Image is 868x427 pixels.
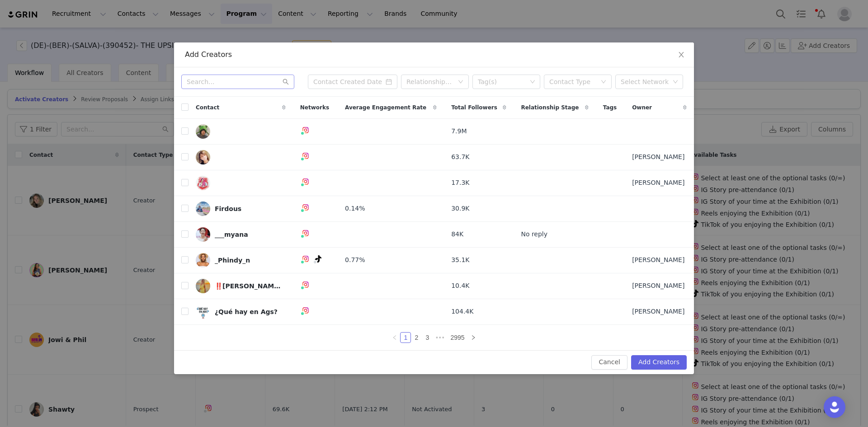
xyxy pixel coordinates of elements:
[185,50,683,60] div: Add Creators
[345,103,426,112] span: Average Engagement Rate
[302,307,309,314] img: instagram.svg
[196,103,219,112] span: Contact
[448,333,467,343] a: 2995
[196,124,210,139] img: 84cd624a-42ee-4a23-999a-a0831516c7ce.jpg
[521,103,579,112] span: Relationship Stage
[451,204,469,213] span: 30.9K
[447,332,467,343] li: 2995
[549,77,596,86] div: Contact Type
[345,255,365,265] span: 0.77%
[433,332,447,343] li: Next 3 Pages
[601,79,606,85] i: icon: down
[621,77,670,86] div: Select Network
[411,332,422,343] li: 2
[345,204,365,213] span: 0.14%
[196,279,210,293] img: 66e2ef80-9d39-46fc-8e23-9f4752e67aab.jpg
[451,230,463,239] span: 84K
[471,335,476,340] i: icon: right
[468,332,479,343] li: Next Page
[196,253,286,267] a: _Phindy_n
[458,79,463,85] i: icon: down
[530,79,535,85] i: icon: down
[406,77,453,86] div: Relationship Stage
[673,79,678,85] i: icon: down
[451,255,469,265] span: 35.1K
[389,332,400,343] li: Previous Page
[196,202,210,216] img: dae2c81a-bf3b-4a4b-b45f-32708e878c10.jpg
[386,79,392,85] i: icon: calendar
[302,152,309,160] img: instagram.svg
[632,307,684,316] span: [PERSON_NAME]
[631,355,687,370] button: Add Creators
[478,77,527,86] div: Tag(s)
[215,231,248,238] div: ___myana
[196,150,210,164] img: d051d243-e56f-42c5-91b1-77514c61f73a--s.jpg
[401,333,410,343] a: 1
[422,332,433,343] li: 3
[196,176,210,190] img: fe08500a-8e1c-4e3b-9fdb-b51665011261.jpg
[215,282,283,290] div: ‼️[PERSON_NAME]’s Must Dos‼️
[196,227,210,242] img: 8762b915-42bb-475c-86a8-c975fedc2647.jpg
[451,103,497,112] span: Total Followers
[632,152,684,162] span: [PERSON_NAME]
[302,281,309,288] img: instagram.svg
[283,79,289,85] i: icon: search
[300,103,329,112] span: Networks
[392,335,397,340] i: icon: left
[196,202,286,216] a: Firdous
[451,178,469,188] span: 17.3K
[411,333,421,343] a: 2
[422,333,432,343] a: 3
[215,308,278,315] div: ¿Qué hay en Ags?
[196,279,286,293] a: ‼️[PERSON_NAME]’s Must Dos‼️
[196,305,210,319] img: 5f1a5b83-f166-4d73-b0c4-5d4df9ef02b7.jpg
[308,75,397,89] input: Contact Created Date
[302,178,309,185] img: instagram.svg
[451,307,473,316] span: 104.4K
[632,255,684,265] span: [PERSON_NAME]
[400,332,411,343] li: 1
[824,396,845,418] div: Open Intercom Messenger
[215,257,250,264] div: _Phindy_n
[433,332,447,343] span: •••
[669,42,694,68] button: Close
[196,305,286,319] a: ¿Qué hay en Ags?
[302,230,309,237] img: instagram.svg
[632,281,684,291] span: [PERSON_NAME]
[451,127,467,136] span: 7.9M
[451,152,469,162] span: 63.7K
[302,255,309,263] img: instagram.svg
[181,75,294,89] input: Search...
[591,355,627,370] button: Cancel
[215,205,241,212] div: Firdous
[521,230,547,239] span: No reply
[302,127,309,134] img: instagram.svg
[196,227,286,242] a: ___myana
[678,51,685,58] i: icon: close
[603,103,617,112] span: Tags
[632,103,652,112] span: Owner
[451,281,469,291] span: 10.4K
[302,204,309,211] img: instagram.svg
[632,178,684,188] span: [PERSON_NAME]
[196,253,210,267] img: fd0017f7-4eda-45ac-9ee0-4cc78ccd8ee0.jpg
